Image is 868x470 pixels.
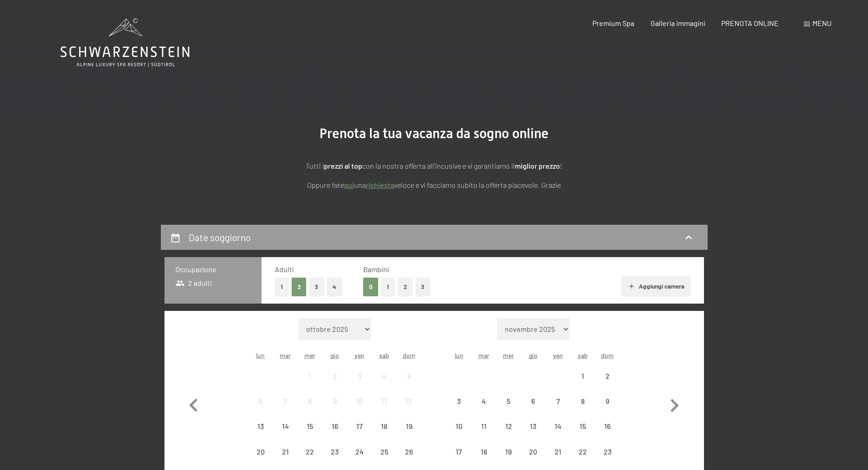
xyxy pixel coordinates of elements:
div: Thu Nov 20 2025 [521,439,545,464]
div: Sun Nov 02 2025 [595,364,620,388]
div: 1 [298,372,321,395]
div: Thu Oct 02 2025 [323,364,347,388]
a: PRENOTA ONLINE [721,19,779,27]
div: arrivo/check-in non effettuabile [595,439,620,464]
div: 16 [596,423,619,445]
div: Sun Nov 16 2025 [595,414,620,439]
div: Sun Nov 23 2025 [595,439,620,464]
abbr: lunedì [455,351,463,359]
div: 9 [596,398,619,420]
div: arrivo/check-in non effettuabile [273,389,298,413]
div: arrivo/check-in non effettuabile [273,439,298,464]
div: Fri Nov 21 2025 [545,439,570,464]
abbr: venerdì [553,351,563,359]
div: arrivo/check-in non effettuabile [323,364,347,388]
div: Sun Oct 19 2025 [396,414,421,439]
button: 1 [275,278,289,296]
abbr: venerdì [354,351,365,359]
div: Mon Oct 20 2025 [248,439,273,464]
span: Premium Spa [592,19,634,27]
div: Tue Oct 14 2025 [273,414,298,439]
div: Fri Nov 14 2025 [545,414,570,439]
span: 2 adulti [175,278,212,288]
button: 3 [309,278,324,296]
div: 4 [473,398,495,420]
div: arrivo/check-in non effettuabile [595,364,620,388]
div: Thu Oct 23 2025 [323,439,347,464]
div: arrivo/check-in non effettuabile [396,364,421,388]
div: Sat Oct 18 2025 [372,414,396,439]
div: 14 [274,423,297,445]
div: Sat Nov 22 2025 [570,439,595,464]
div: 13 [249,423,272,445]
div: arrivo/check-in non effettuabile [595,414,620,439]
div: Sat Nov 01 2025 [570,364,595,388]
div: arrivo/check-in non effettuabile [595,389,620,413]
div: arrivo/check-in non effettuabile [323,389,347,413]
button: 0 [363,278,378,296]
div: arrivo/check-in non effettuabile [472,414,496,439]
button: 2 [292,278,307,296]
div: 8 [298,398,321,420]
div: arrivo/check-in non effettuabile [323,439,347,464]
button: Aggiungi camera [621,276,690,296]
div: arrivo/check-in non effettuabile [570,389,595,413]
div: 15 [571,423,594,445]
div: 4 [373,372,395,395]
h2: Date soggiorno [189,232,251,243]
abbr: giovedì [529,351,538,359]
abbr: domenica [403,351,416,359]
div: Wed Oct 22 2025 [298,439,322,464]
div: arrivo/check-in non effettuabile [347,389,372,413]
div: arrivo/check-in non effettuabile [447,439,471,464]
div: 8 [571,398,594,420]
div: 11 [373,398,395,420]
div: Thu Oct 09 2025 [323,389,347,413]
div: 19 [397,423,420,445]
p: Tutti i con la nostra offerta all'incusive e vi garantiamo il ! [206,160,662,172]
div: Wed Nov 12 2025 [496,414,521,439]
span: Adulti [275,265,294,274]
div: arrivo/check-in non effettuabile [372,414,396,439]
abbr: sabato [379,351,389,359]
div: Tue Oct 21 2025 [273,439,298,464]
button: 3 [416,278,431,296]
button: 2 [398,278,413,296]
abbr: domenica [601,351,614,359]
div: arrivo/check-in non effettuabile [396,414,421,439]
div: Sat Nov 08 2025 [570,389,595,413]
a: Galleria immagini [651,19,705,27]
div: arrivo/check-in non effettuabile [496,414,521,439]
div: 16 [324,423,346,445]
div: arrivo/check-in non effettuabile [521,439,545,464]
div: arrivo/check-in non effettuabile [396,389,421,413]
div: Fri Oct 10 2025 [347,389,372,413]
div: Mon Nov 17 2025 [447,439,471,464]
div: 15 [298,423,321,445]
div: arrivo/check-in non effettuabile [472,389,496,413]
div: Sat Oct 25 2025 [372,439,396,464]
div: Sat Oct 11 2025 [372,389,396,413]
div: 1 [571,372,594,395]
div: arrivo/check-in non effettuabile [447,389,471,413]
div: arrivo/check-in non effettuabile [372,389,396,413]
div: Wed Oct 01 2025 [298,364,322,388]
span: Bambini [363,265,389,274]
div: 3 [447,398,470,420]
div: arrivo/check-in non effettuabile [323,414,347,439]
div: arrivo/check-in non effettuabile [248,439,273,464]
div: 6 [522,398,544,420]
div: Tue Oct 07 2025 [273,389,298,413]
div: 5 [497,398,520,420]
div: 10 [348,398,371,420]
div: arrivo/check-in non effettuabile [298,439,322,464]
div: Tue Nov 11 2025 [472,414,496,439]
div: Wed Nov 19 2025 [496,439,521,464]
div: arrivo/check-in non effettuabile [396,439,421,464]
div: arrivo/check-in non effettuabile [372,364,396,388]
div: arrivo/check-in non effettuabile [545,414,570,439]
div: arrivo/check-in non effettuabile [570,364,595,388]
div: Sat Oct 04 2025 [372,364,396,388]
